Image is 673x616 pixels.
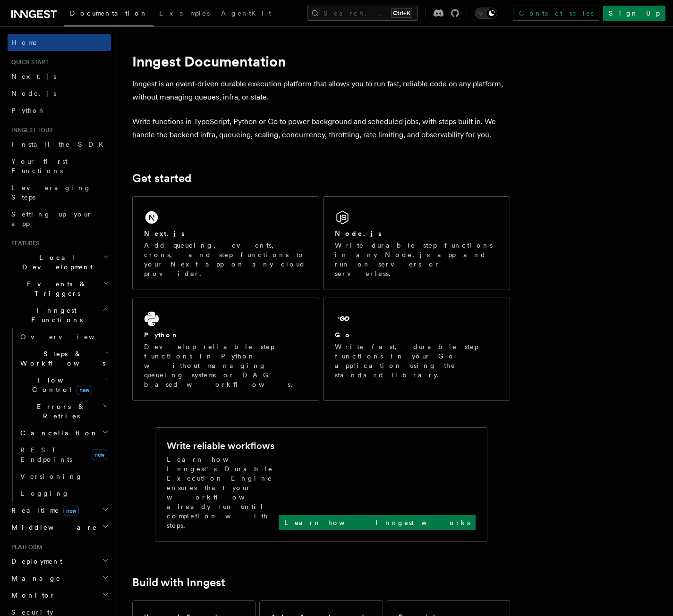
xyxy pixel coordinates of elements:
[17,398,111,425] button: Errors & Retries
[8,102,111,119] a: Python
[8,68,111,85] a: Next.js
[8,553,111,570] button: Deployment
[335,330,352,340] h2: Go
[159,9,210,17] span: Examples
[8,275,111,302] button: Events & Triggers
[20,333,118,341] span: Overview
[17,372,111,398] button: Flow Controlnew
[144,330,179,340] h2: Python
[17,468,111,485] a: Versioning
[8,153,111,179] a: Your first Functions
[17,402,102,421] span: Errors & Retries
[8,502,111,519] button: Realtimenew
[17,485,111,502] a: Logging
[144,342,307,389] p: Develop reliable step functions in Python without managing queueing systems or DAG based workflows.
[167,455,279,530] p: Learn how Inngest's Durable Execution Engine ensures that your workflow already run until complet...
[11,158,68,175] span: Your first Functions
[513,6,599,21] a: Contact sales
[307,6,418,21] button: Search...Ctrl+K
[8,206,111,232] a: Setting up your app
[132,298,319,401] a: PythonDevelop reliable step functions in Python without managing queueing systems or DAG based wo...
[603,6,665,21] a: Sign Up
[8,126,53,134] span: Inngest tour
[8,34,111,51] a: Home
[92,449,107,460] span: new
[8,328,111,502] div: Inngest Functions
[323,196,510,290] a: Node.jsWrite durable step functions in any Node.js app and run on servers or serverless.
[8,591,56,600] span: Monitor
[11,73,56,80] span: Next.js
[132,196,319,290] a: Next.jsAdd queueing, events, crons, and step functions to your Next app on any cloud provider.
[323,298,510,401] a: GoWrite fast, durable step functions in your Go application using the standard library.
[144,229,185,238] h2: Next.js
[17,349,105,368] span: Steps & Workflows
[284,518,470,527] p: Learn how Inngest works
[132,576,225,589] a: Build with Inngest
[20,490,69,497] span: Logging
[17,328,111,345] a: Overview
[8,519,111,536] button: Middleware
[11,90,56,97] span: Node.js
[215,3,277,25] a: AgentKit
[132,77,510,104] p: Inngest is an event-driven durable execution platform that allows you to run fast, reliable code ...
[132,172,191,185] a: Get started
[8,279,103,298] span: Events & Triggers
[391,8,412,18] kbd: Ctrl+K
[8,302,111,328] button: Inngest Functions
[17,345,111,372] button: Steps & Workflows
[17,428,98,438] span: Cancellation
[132,115,510,142] p: Write functions in TypeScript, Python or Go to power background and scheduled jobs, with steps bu...
[335,229,382,238] h2: Node.js
[77,385,92,395] span: new
[8,136,111,153] a: Install the SDK
[8,306,102,325] span: Inngest Functions
[8,253,103,272] span: Local Development
[475,8,497,19] button: Toggle dark mode
[335,241,498,278] p: Write durable step functions in any Node.js app and run on servers or serverless.
[11,38,38,47] span: Home
[8,557,62,566] span: Deployment
[8,249,111,275] button: Local Development
[11,210,93,227] span: Setting up your app
[70,9,148,17] span: Documentation
[8,58,49,66] span: Quick start
[8,543,43,551] span: Platform
[11,141,109,148] span: Install the SDK
[64,3,153,26] a: Documentation
[132,53,510,70] h1: Inngest Documentation
[335,342,498,380] p: Write fast, durable step functions in your Go application using the standard library.
[8,506,79,515] span: Realtime
[11,107,46,114] span: Python
[8,587,111,604] button: Monitor
[20,473,83,480] span: Versioning
[8,85,111,102] a: Node.js
[144,241,307,278] p: Add queueing, events, crons, and step functions to your Next app on any cloud provider.
[11,184,91,201] span: Leveraging Steps
[17,425,111,441] button: Cancellation
[167,439,274,452] h2: Write reliable workflows
[221,9,271,17] span: AgentKit
[8,240,39,247] span: Features
[153,3,215,25] a: Examples
[8,574,61,583] span: Manage
[8,570,111,587] button: Manage
[17,441,111,468] a: REST Endpointsnew
[20,446,72,463] span: REST Endpoints
[8,523,97,532] span: Middleware
[63,506,79,516] span: new
[8,179,111,206] a: Leveraging Steps
[11,608,53,616] span: Security
[279,515,476,530] a: Learn how Inngest works
[17,375,104,394] span: Flow Control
